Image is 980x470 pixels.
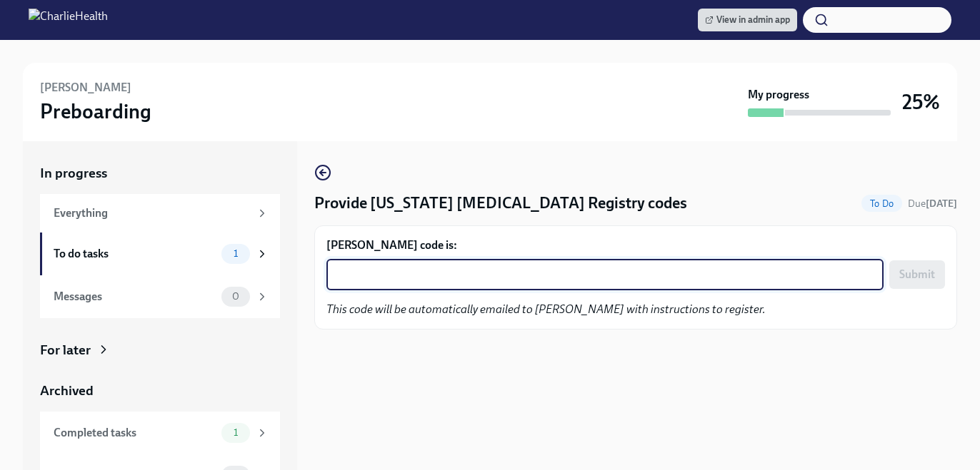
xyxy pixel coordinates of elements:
h6: [PERSON_NAME] [40,80,131,96]
a: For later [40,341,280,359]
strong: [DATE] [926,198,957,210]
a: Messages0 [40,275,280,318]
h3: 25% [902,89,940,115]
img: CharlieHealth [29,9,108,31]
em: This code will be automatically emailed to [PERSON_NAME] with instructions to register. [326,302,766,316]
div: Everything [54,205,250,221]
strong: My progress [748,87,809,103]
span: Due [908,198,957,210]
div: Messages [54,289,216,305]
span: 0 [224,291,248,302]
div: For later [40,341,91,359]
a: Archived [40,382,280,400]
span: To Do [861,198,902,209]
span: View in admin app [705,13,790,27]
a: In progress [40,164,280,183]
span: 1 [225,427,246,438]
div: Completed tasks [54,425,216,441]
span: October 15th, 2025 08:00 [908,197,957,210]
a: Everything [40,194,280,233]
span: 1 [225,248,246,259]
h4: Provide [US_STATE] [MEDICAL_DATA] Registry codes [314,193,687,214]
h3: Preboarding [40,98,151,124]
label: [PERSON_NAME] code is: [326,237,945,253]
a: View in admin app [698,9,797,31]
a: To do tasks1 [40,233,280,275]
div: To do tasks [54,246,216,262]
a: Completed tasks1 [40,412,280,454]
